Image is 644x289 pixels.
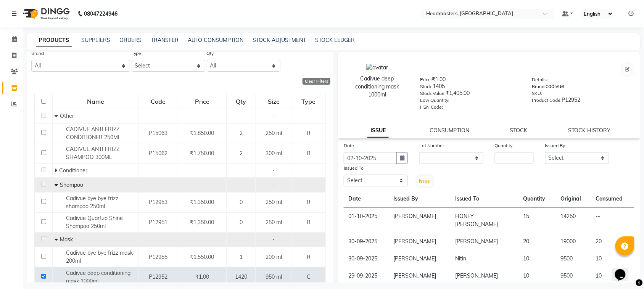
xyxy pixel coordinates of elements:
label: Stock Value: [420,90,446,97]
a: ISSUE [367,124,389,138]
label: Quantity [495,142,513,149]
th: Issued By [389,190,451,208]
span: Cadivue bye bye frizz shampoo 250ml [66,195,118,210]
td: 10 [591,250,634,267]
span: 250 ml [266,199,282,206]
span: - [273,167,275,174]
label: Issued To [344,165,364,172]
a: CONSUMPTION [430,127,469,134]
span: ₹1,350.00 [190,219,214,226]
a: PRODUCTS [36,34,72,47]
span: P15062 [149,150,167,157]
span: Collapse Row [55,236,60,243]
div: Type [293,95,325,108]
th: Consumed [591,190,634,208]
span: Cadivue deep conditioning mask 1000ml [66,270,130,284]
iframe: chat widget [612,258,636,281]
div: Cadivue deep conditioning mask 1000ml [346,75,409,99]
div: P12952 [532,96,633,107]
span: C [307,273,311,280]
div: Price [179,95,225,108]
td: 19000 [556,233,591,250]
td: 01-10-2025 [344,208,389,233]
span: Collapse Row [55,181,60,188]
span: Issue [419,178,430,184]
div: Code [139,95,177,108]
td: [PERSON_NAME] [389,208,451,233]
label: Stock: [420,83,433,90]
span: 1420 [235,273,247,280]
td: 14250 [556,208,591,233]
td: 29-09-2025 [344,267,389,284]
span: 250 ml [266,130,282,136]
span: R [307,254,311,260]
label: Lot Number [419,142,444,149]
span: Other [60,112,74,119]
span: Conditioner [59,167,87,174]
a: ORDERS [119,37,142,43]
td: 30-09-2025 [344,233,389,250]
span: P15063 [149,130,167,136]
span: R [307,199,311,206]
span: R [307,130,311,136]
span: P12951 [149,219,167,226]
td: -- [591,208,634,233]
img: avatar [366,64,388,72]
td: [PERSON_NAME] [451,267,519,284]
div: ₹1.00 [420,75,521,86]
td: 9500 [556,267,591,284]
span: 250 ml [266,219,282,226]
span: ₹1,750.00 [190,150,214,157]
span: 1 [240,254,243,260]
div: ₹1,405.00 [420,89,521,100]
span: 0 [240,199,243,206]
span: ₹1,850.00 [190,130,214,136]
span: ₹1,550.00 [190,254,214,260]
td: [PERSON_NAME] [389,233,451,250]
td: 10 [519,267,556,284]
label: Brand: [532,83,546,90]
span: 200 ml [266,254,282,260]
span: R [307,150,311,157]
a: SUPPLIERS [81,37,110,43]
span: R [307,219,311,226]
label: Low Quantity: [420,97,450,104]
span: 2 [240,150,243,157]
b: 08047224946 [84,3,118,24]
label: Date [344,142,354,149]
td: 10 [591,267,634,284]
span: P12955 [149,254,167,260]
span: Cadivue Quartzo Shine Shampoo 250ml [66,215,123,230]
button: Issue [417,176,432,186]
a: STOCK [510,127,528,134]
span: P12953 [149,199,167,206]
label: Price: [420,76,432,83]
span: 0 [240,219,243,226]
td: 10 [519,250,556,267]
a: TRANSFER [151,37,179,43]
label: SKU: [532,90,543,97]
span: - [273,112,275,119]
td: HONEY [PERSON_NAME] [451,208,519,233]
span: 300 ml [266,150,282,157]
div: cadivue [532,82,633,93]
th: Quantity [519,190,556,208]
span: 2 [240,130,243,136]
span: - [273,181,275,188]
a: STOCK LEDGER [315,37,355,43]
label: Issued By [545,142,565,149]
span: Mask [60,236,73,243]
span: CADIVUE ANTI FRIZZ CONDITIONER 250ML [66,126,121,141]
label: HSN Code: [420,104,443,111]
span: Collapse Row [55,112,60,119]
span: Shampoo [60,181,83,188]
td: 20 [591,233,634,250]
div: 1405 [420,82,521,93]
span: 950 ml [266,273,282,280]
label: Type [132,50,142,57]
th: Issued To [451,190,519,208]
span: Expand Row [55,167,59,174]
td: 9500 [556,250,591,267]
th: Date [344,190,389,208]
td: 30-09-2025 [344,250,389,267]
